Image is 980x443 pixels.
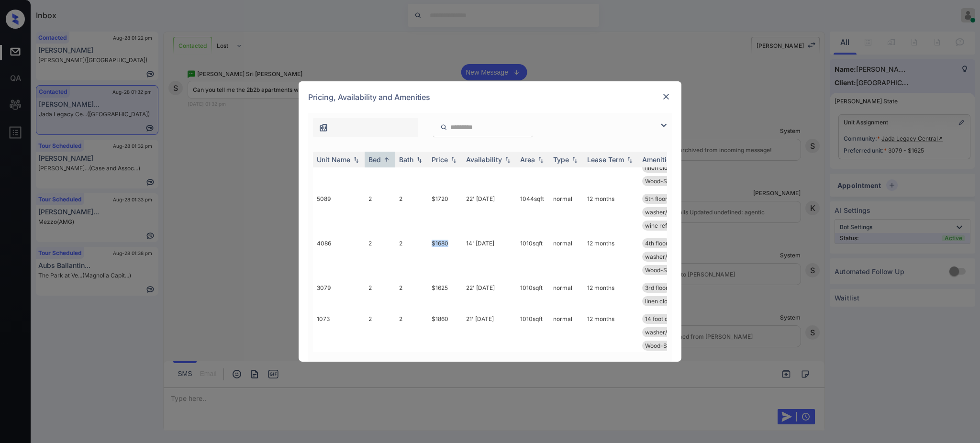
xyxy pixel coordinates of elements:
td: 12 months [583,310,638,354]
td: $1860 [428,310,462,354]
img: sorting [570,156,579,163]
td: 5089 [313,190,365,234]
td: 1052 [313,145,365,190]
td: 12 months [583,145,638,190]
td: $1770 [428,145,462,190]
div: Pricing, Availability and Amenities [299,81,681,113]
div: Unit Name [317,155,350,164]
img: close [661,92,671,101]
span: 5th floor [645,195,668,202]
td: 2 [365,145,395,190]
td: 22' [DATE] [462,279,516,310]
td: 2 [395,145,428,190]
td: 2 [365,279,395,310]
span: washer/dryer [645,253,682,260]
div: Availability [466,155,502,164]
img: sorting [351,156,361,163]
td: 4086 [313,234,365,279]
td: 2 [365,190,395,234]
img: sorting [503,156,512,163]
td: $1625 [428,279,462,310]
td: 2 [365,234,395,279]
span: 4th floor [645,240,668,247]
td: 3079 [313,279,365,310]
span: linen closet [645,298,676,305]
td: normal [549,310,583,354]
td: 1010 sqft [516,279,549,310]
img: sorting [449,156,458,163]
div: Bath [399,155,413,164]
img: sorting [382,156,391,163]
td: 2 [395,310,428,354]
span: Wood-Style Floo... [645,177,694,185]
td: 1010 sqft [516,234,549,279]
td: 1010 sqft [516,310,549,354]
td: 12 months [583,190,638,234]
span: Wood-Style Floo... [645,266,694,274]
td: $1680 [428,234,462,279]
td: 19' [DATE] [462,145,516,190]
img: sorting [536,156,546,163]
img: icon-zuma [440,123,447,132]
td: normal [549,279,583,310]
td: normal [549,145,583,190]
span: washer/dryer [645,209,682,216]
div: Amenities [642,155,674,164]
span: wine refrigerat... [645,222,690,229]
img: sorting [414,156,424,163]
td: 22' [DATE] [462,190,516,234]
td: normal [549,234,583,279]
td: 1044 sqft [516,190,549,234]
td: 2 [395,279,428,310]
td: 14' [DATE] [462,234,516,279]
span: Wood-Style Floo... [645,342,694,349]
td: 2 [395,190,428,234]
div: Price [432,155,448,164]
td: normal [549,190,583,234]
span: 14 foot ceiling... [645,315,687,322]
td: 21' [DATE] [462,310,516,354]
div: Type [553,155,569,164]
td: 2 [365,310,395,354]
img: icon-zuma [319,123,328,133]
td: 12 months [583,279,638,310]
div: Lease Term [587,155,624,164]
div: Bed [368,155,381,164]
td: 12 months [583,234,638,279]
span: 3rd floor [645,284,668,291]
td: 1073 [313,310,365,354]
div: Area [520,155,535,164]
span: washer/dryer [645,329,682,336]
img: sorting [625,156,635,163]
td: 1010 sqft [516,145,549,190]
td: 2 [395,234,428,279]
td: $1720 [428,190,462,234]
img: icon-zuma [658,120,669,131]
span: linen closet [645,164,676,171]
